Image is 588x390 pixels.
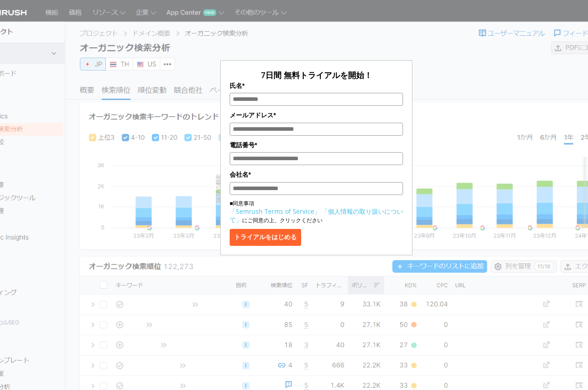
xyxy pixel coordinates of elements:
[230,199,403,224] p: ■同意事項 にご同意の上、クリックください
[261,70,372,80] span: 7日間 無料トライアルを開始！
[230,110,403,120] label: メールアドレス*
[230,207,403,224] a: 「個人情報の取り扱いについて」
[230,207,320,216] a: 「Semrush Terms of Service」
[230,229,301,246] button: トライアルをはじめる
[230,140,403,150] label: 電話番号*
